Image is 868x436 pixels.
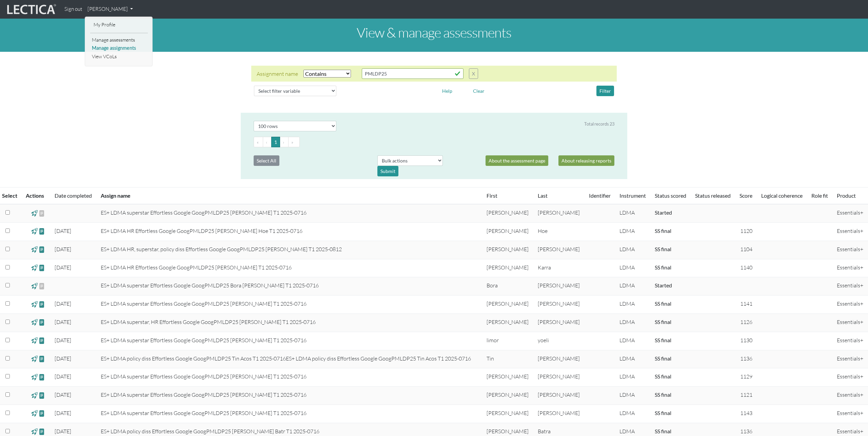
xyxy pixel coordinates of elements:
a: First [487,192,497,199]
td: [PERSON_NAME] [482,405,534,423]
a: Instrument [619,192,646,199]
a: Sign out [62,3,85,16]
a: Completed = assessment has been completed; CS scored = assessment has been CLAS scored; LS scored... [655,209,672,216]
td: LDMA [615,368,651,387]
td: Essentials+ [833,387,868,405]
td: LDMA [615,387,651,405]
td: [PERSON_NAME] [534,387,585,405]
td: ES+ LDMA superstar Effortless Google GoogPMLDP25 [PERSON_NAME] T1 2025-0716 [97,332,482,350]
td: [DATE] [51,259,97,277]
span: 1130 [740,337,752,344]
td: Bora [482,277,534,296]
a: Last [538,192,548,199]
td: Essentials+ [833,350,868,368]
span: 1104 [740,246,752,253]
td: Essentials+ [833,222,868,241]
a: Completed = assessment has been completed; CS scored = assessment has been CLAS scored; LS scored... [655,319,671,325]
td: Essentials+ [833,313,868,332]
td: [DATE] [51,241,97,259]
a: Completed = assessment has been completed; CS scored = assessment has been CLAS scored; LS scored... [655,337,671,343]
td: [PERSON_NAME] [482,259,534,277]
span: view [31,300,38,308]
span: view [31,264,38,272]
a: Completed = assessment has been completed; CS scored = assessment has been CLAS scored; LS scored... [655,227,671,234]
td: LDMA [615,259,651,277]
td: Essentials+ [833,368,868,387]
a: View VCoLs [90,52,148,61]
td: [PERSON_NAME] [534,368,585,387]
a: My Profile [92,21,146,29]
td: ES+ LDMA superstar Effortless Google GoogPMLDP25 [PERSON_NAME] T1 2025-0716 [97,296,482,314]
td: LDMA [615,332,651,350]
td: Essentials+ [833,259,868,277]
a: Status scored [655,192,686,199]
td: [PERSON_NAME] [534,277,585,296]
td: [PERSON_NAME] [482,222,534,241]
span: view [31,355,38,363]
button: Clear [470,86,488,96]
td: LDMA [615,350,651,368]
a: Product [837,192,856,199]
div: Assignment name [257,70,298,78]
td: [PERSON_NAME] [534,313,585,332]
td: LDMA [615,313,651,332]
td: ES+ LDMA HR, superstar, policy diss Effortless Google GoogPMLDP25 [PERSON_NAME] T1 2025-0812 [97,241,482,259]
td: Essentials+ [833,332,868,350]
td: [PERSON_NAME] [534,405,585,423]
td: Essentials+ [833,405,868,423]
span: view [39,355,45,363]
a: Manage assignments [90,44,148,52]
button: Select All [254,155,279,166]
td: ES+ LDMA superstar Effortless Google GoogPMLDP25 [PERSON_NAME] T1 2025-0716 [97,204,482,222]
div: Total records 23 [584,121,614,127]
a: Help [439,87,455,93]
td: ES+ LDMA policy diss Effortless Google GoogPMLDP25 Tin Acos T1 2025-0716ES+ LDMA policy diss Effo... [97,350,482,368]
span: view [39,391,45,399]
div: Submit [377,166,398,176]
span: view [31,319,38,326]
td: Karra [534,259,585,277]
a: Status released [695,192,731,199]
span: view [39,264,45,272]
span: view [31,246,38,254]
span: view [31,410,38,417]
span: view [31,391,38,399]
td: [DATE] [51,368,97,387]
span: view [31,227,38,235]
span: 1140 [740,264,752,271]
td: [PERSON_NAME] [482,296,534,314]
a: Completed = assessment has been completed; CS scored = assessment has been CLAS scored; LS scored... [655,246,671,252]
a: Completed = assessment has been completed; CS scored = assessment has been CLAS scored; LS scored... [655,355,671,362]
td: [DATE] [51,296,97,314]
td: Tin [482,350,534,368]
td: [DATE] [51,313,97,332]
img: lecticalive [5,3,56,16]
td: ES+ LDMA HR Effortless Google GoogPMLDP25 [PERSON_NAME] T1 2025-0716 [97,259,482,277]
td: ES+ LDMA HR Effortless Google GoogPMLDP25 [PERSON_NAME] Hoe T1 2025-0716 [97,222,482,241]
td: Hoe [534,222,585,241]
td: [DATE] [51,350,97,368]
td: limor [482,332,534,350]
a: [PERSON_NAME] [85,3,136,16]
a: Logical coherence [761,192,803,199]
button: Help [439,86,455,96]
th: Actions [22,188,51,204]
td: [PERSON_NAME] [482,204,534,222]
a: Completed = assessment has been completed; CS scored = assessment has been CLAS scored; LS scored... [655,373,671,379]
td: LDMA [615,277,651,296]
a: Completed = assessment has been completed; CS scored = assessment has been CLAS scored; LS scored... [655,410,671,416]
ul: Pagination [254,137,614,147]
a: Completed = assessment has been completed; CS scored = assessment has been CLAS scored; LS scored... [655,300,671,307]
span: view [31,282,38,290]
span: view [39,319,45,326]
td: Essentials+ [833,204,868,222]
td: [PERSON_NAME] [534,241,585,259]
td: ES+ LDMA superstar Effortless Google GoogPMLDP25 [PERSON_NAME] T1 2025-0716 [97,368,482,387]
span: 1141 [740,300,752,307]
td: [DATE] [51,332,97,350]
td: LDMA [615,405,651,423]
td: LDMA [615,241,651,259]
span: view [31,337,38,345]
a: Manage assessments [90,36,148,44]
span: 1121 [740,391,752,398]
